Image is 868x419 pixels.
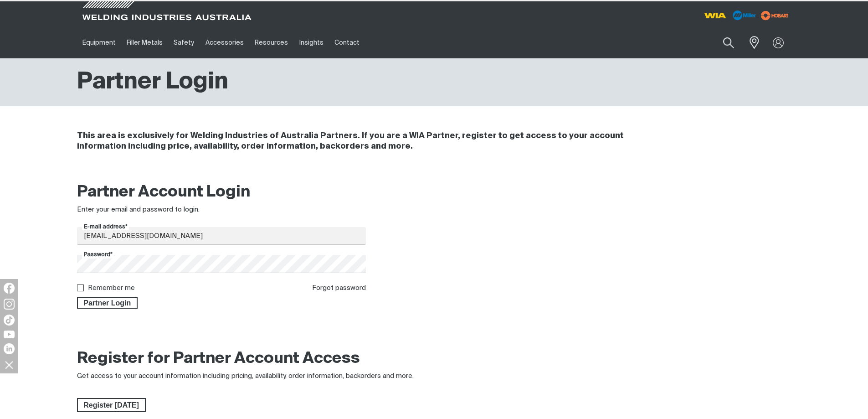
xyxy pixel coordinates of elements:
div: Enter your email and password to login. [77,205,366,215]
label: Remember me [88,285,135,291]
input: Product name or item number... [701,32,744,53]
a: Resources [249,27,293,58]
img: TikTok [4,315,15,326]
h1: Partner Login [77,67,228,97]
nav: Main [77,27,613,58]
img: YouTube [4,331,15,338]
span: Get access to your account information including pricing, availability, order information, backor... [77,372,414,379]
h2: Register for Partner Account Access [77,349,360,369]
a: Register Today [77,398,146,413]
a: Filler Metals [121,27,168,58]
h4: This area is exclusively for Welding Industries of Australia Partners. If you are a WIA Partner, ... [77,131,670,152]
a: Forgot password [312,285,366,291]
button: Search products [713,32,744,53]
img: miller [758,9,791,22]
img: hide socials [1,357,17,372]
img: Facebook [4,283,15,294]
a: Contact [329,27,365,58]
a: Accessories [200,27,249,58]
span: Register [DATE] [78,398,145,413]
img: Instagram [4,299,15,310]
h2: Partner Account Login [77,182,366,202]
a: Equipment [77,27,121,58]
img: LinkedIn [4,343,15,354]
a: Insights [293,27,329,58]
button: Partner Login [77,297,138,309]
a: Safety [168,27,200,58]
span: Partner Login [78,297,137,309]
